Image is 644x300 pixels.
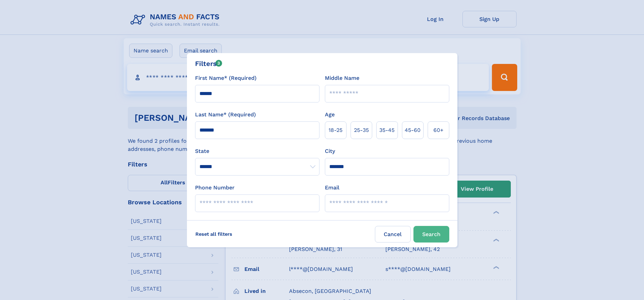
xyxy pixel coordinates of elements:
[325,184,339,192] label: Email
[325,111,335,119] label: Age
[191,226,237,242] label: Reset all filters
[325,74,359,82] label: Middle Name
[354,126,369,134] span: 25‑35
[195,147,319,155] label: State
[405,126,421,134] span: 45‑60
[195,59,222,69] div: Filters
[379,126,395,134] span: 35‑45
[325,147,335,155] label: City
[329,126,342,134] span: 18‑25
[195,111,256,119] label: Last Name* (Required)
[195,184,235,192] label: Phone Number
[195,74,257,82] label: First Name* (Required)
[433,126,444,134] span: 60+
[413,226,449,243] button: Search
[375,226,411,243] label: Cancel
